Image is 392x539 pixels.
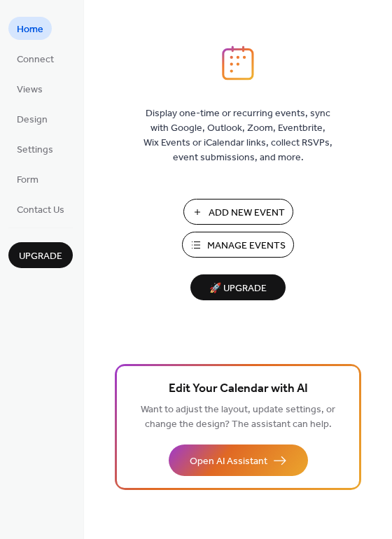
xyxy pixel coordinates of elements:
[182,232,294,258] button: Manage Events
[17,83,43,97] span: Views
[8,17,52,40] a: Home
[8,137,62,160] a: Settings
[8,242,73,268] button: Upgrade
[8,77,51,100] a: Views
[8,167,47,190] a: Form
[17,113,48,127] span: Design
[17,52,54,67] span: Connect
[207,239,286,253] span: Manage Events
[17,22,43,37] span: Home
[17,173,38,188] span: Form
[141,400,335,434] span: Want to adjust the layout, update settings, or change the design? The assistant can help.
[19,249,62,264] span: Upgrade
[8,107,56,130] a: Design
[8,47,62,70] a: Connect
[8,197,73,220] a: Contact Us
[169,444,308,476] button: Open AI Assistant
[190,274,286,300] button: 🚀 Upgrade
[169,379,308,399] span: Edit Your Calendar with AI
[222,45,254,80] img: logo_icon.svg
[143,106,332,165] span: Display one-time or recurring events, sync with Google, Outlook, Zoom, Eventbrite, Wix Events or ...
[17,203,64,218] span: Contact Us
[209,206,285,220] span: Add New Event
[190,454,267,469] span: Open AI Assistant
[17,143,53,157] span: Settings
[183,199,293,225] button: Add New Event
[199,279,277,298] span: 🚀 Upgrade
